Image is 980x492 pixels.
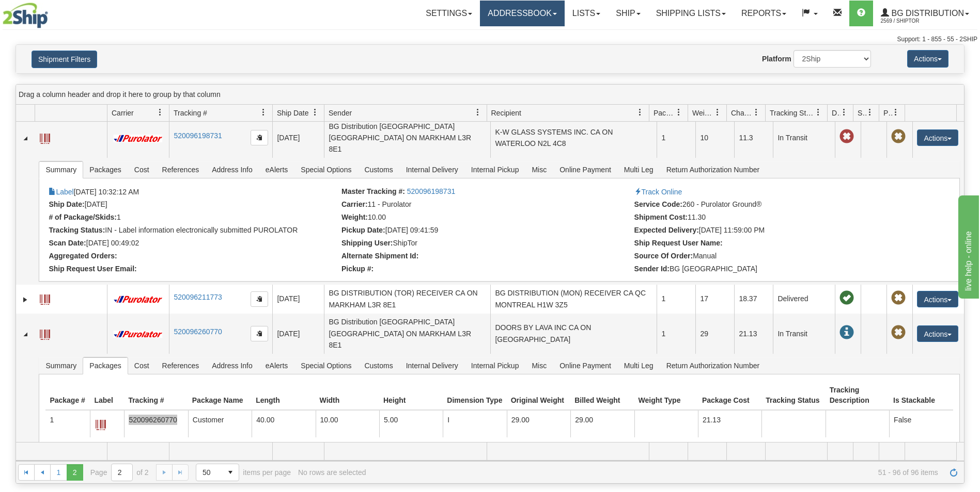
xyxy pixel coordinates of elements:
span: select [222,464,239,481]
td: 10 [695,118,734,158]
a: Go to the first page [18,464,35,481]
span: Return Authorization Number [660,161,766,178]
td: I [443,411,506,438]
button: Actions [917,325,958,342]
td: In Transit [773,314,835,354]
td: BG Distribution [GEOGRAPHIC_DATA] [GEOGRAPHIC_DATA] ON MARKHAM L3R 8E1 [324,118,490,158]
strong: Shipment Cost: [634,213,688,221]
a: Settings [418,1,480,26]
th: Tracking Description [826,381,889,411]
span: Page sizes drop down [196,464,239,481]
a: Carrier filter column settings [151,104,169,121]
li: BG [GEOGRAPHIC_DATA] [634,265,925,275]
button: Copy to clipboard [251,291,268,307]
span: Summary [39,161,83,178]
strong: # of Package/Skids: [49,213,117,221]
span: Late [839,129,854,144]
span: Charge [731,108,753,118]
span: Recipient [491,108,521,118]
strong: Pickup Date: [341,226,385,234]
a: Go to the previous page [34,464,51,481]
th: Length [252,381,315,411]
a: 520096260770 [129,416,177,424]
button: Shipment Filters [32,51,97,68]
td: 29.00 [570,411,634,438]
strong: Expected Delivery: [634,226,699,234]
td: 21.13 [698,411,761,438]
span: Page of 2 [90,464,149,481]
td: Customer [188,411,252,438]
td: 29 [695,314,734,354]
div: grid grouping header [16,85,964,105]
iframe: chat widget [956,193,979,299]
th: Package Name [188,381,252,411]
li: ShipTor (21939) [341,239,632,249]
td: 5.00 [379,411,443,438]
div: live help - online [8,6,96,19]
th: Original Weight [507,381,570,411]
strong: Pickup #: [341,265,374,273]
span: References [156,161,206,178]
strong: Ship Request User Name: [634,239,723,247]
td: 1 [45,411,90,438]
a: Reports [734,1,794,26]
span: Cost [128,161,155,178]
td: 1 [657,118,695,158]
li: [DATE] 11:59:00 PM [634,226,925,236]
span: Carrier [112,108,134,118]
td: 29.00 [507,411,570,438]
strong: Alternate Shipment Id: [341,252,418,260]
span: Packages [654,108,675,118]
span: Tracking # [174,108,207,118]
span: Customs [358,161,399,178]
span: eAlerts [259,357,294,374]
strong: Aggregated Orders: [49,252,117,260]
a: 520096260770 [174,327,222,336]
span: Pickup Not Assigned [891,291,906,305]
a: Label [40,129,50,145]
li: Manual [634,252,925,262]
th: Height [379,381,443,411]
td: DOORS BY LAVA INC CA ON [GEOGRAPHIC_DATA] [490,314,657,354]
td: [DATE] [272,314,324,354]
span: Pickup Status [883,108,892,118]
label: Platform [762,54,791,64]
span: Pickup Not Assigned [891,325,906,340]
a: Label [40,290,50,306]
li: 11 - Purolator [341,200,632,210]
strong: Source Of Order: [634,252,693,260]
th: Label [90,381,124,411]
a: BG Distribution 2569 / ShipTor [873,1,977,26]
li: IN - Label information electronically submitted PUROLATOR [49,226,339,236]
th: Package Cost [698,381,761,411]
li: [DATE] [49,200,339,210]
a: Collapse [20,133,30,143]
span: Packages [83,357,127,374]
strong: Scan Date: [49,239,86,247]
td: K-W GLASS SYSTEMS INC. CA ON WATERLOO N2L 4C8 [490,118,657,158]
td: False [889,411,953,438]
span: Ship Date [277,108,308,118]
strong: Tracking Status: [49,226,105,234]
span: Internal Delivery [400,357,464,374]
td: BG DISTRIBUTION (TOR) RECEIVER CA ON MARKHAM L3R 8E1 [324,285,490,314]
th: Billed Weight [570,381,634,411]
li: [DATE] 09:41:59 [341,226,632,236]
span: Cost [128,357,155,374]
a: 520096198731 [174,132,222,140]
span: Page 2 [67,464,83,481]
td: 18.37 [734,285,773,314]
span: Sender [329,108,352,118]
a: Expand [20,294,30,305]
span: BG Distribution [889,9,964,18]
span: References [156,357,206,374]
a: Collapse [20,329,30,339]
strong: Master Tracking #: [341,187,405,195]
span: 2569 / ShipTor [881,16,958,26]
span: Customs [358,357,399,374]
strong: Sender Id: [634,265,670,273]
th: Is Stackable [889,381,953,411]
a: Weight filter column settings [709,104,726,121]
span: Multi Leg [618,161,660,178]
strong: Service Code: [634,200,682,208]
